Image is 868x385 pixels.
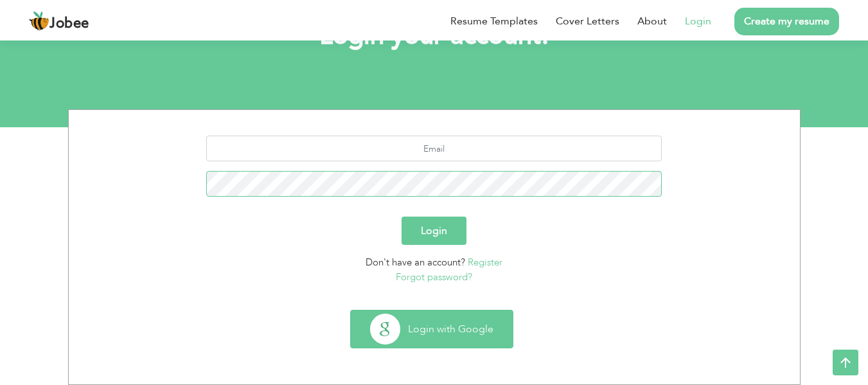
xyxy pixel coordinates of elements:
a: Cover Letters [556,13,619,29]
a: Forgot password? [396,271,472,283]
span: Jobee [49,17,89,31]
a: Create my resume [734,8,839,35]
button: Login with Google [351,310,513,348]
button: Login [402,217,466,245]
a: About [637,13,667,29]
a: Login [685,13,711,29]
h1: Login your account. [87,19,781,53]
a: Jobee [29,11,89,31]
span: Don't have an account? [366,256,465,269]
img: jobee.io [29,11,49,31]
a: Register [468,256,502,269]
input: Email [206,136,662,161]
a: Resume Templates [450,13,538,29]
